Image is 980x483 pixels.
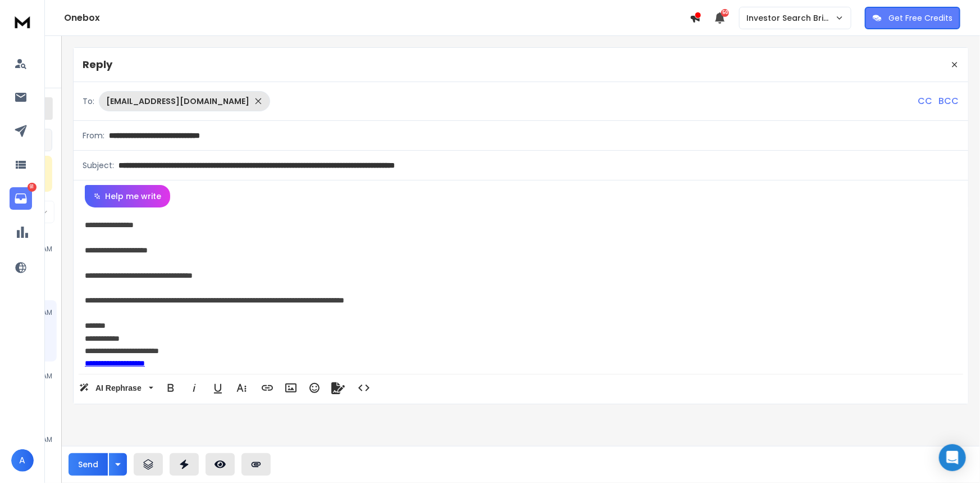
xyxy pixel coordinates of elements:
button: Signature [327,377,349,399]
button: Emoticons [304,377,325,399]
button: Insert Image (Ctrl+P) [280,377,302,399]
button: More Text [231,377,252,399]
h1: Onebox [64,11,690,25]
img: logo [11,11,34,32]
p: [EMAIL_ADDRESS][DOMAIN_NAME] [106,96,249,107]
p: Investor Search Brillwood [746,12,835,24]
button: Italic (Ctrl+I) [184,377,205,399]
p: Reply [83,57,112,73]
button: A [11,449,34,472]
p: Subject: [83,160,114,171]
button: Code View [353,377,375,399]
button: AI Rephrase [77,377,156,399]
p: CC [918,94,932,108]
p: BCC [939,94,959,108]
button: Bold (Ctrl+B) [160,377,181,399]
button: Send [69,453,108,476]
a: 91 [10,187,32,210]
button: Get Free Credits [865,7,960,29]
button: Help me write [85,185,170,207]
button: Insert Link (Ctrl+K) [257,377,278,399]
p: 91 [28,183,37,192]
span: 50 [721,9,729,17]
p: Get Free Credits [888,12,952,24]
span: AI Rephrase [93,383,144,393]
p: From: [83,130,104,141]
button: Underline (Ctrl+U) [207,377,229,399]
div: Open Intercom Messenger [939,444,966,471]
p: To: [83,96,94,107]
